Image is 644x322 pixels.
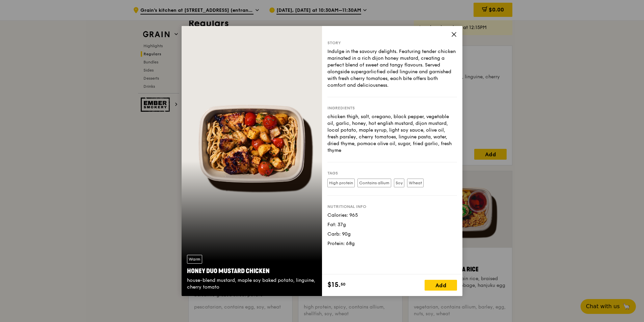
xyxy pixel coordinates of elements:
div: Calories: 965 [327,212,457,219]
div: Indulge in the savoury delights. Featuring tender chicken marinated in a rich dijon honey mustard... [327,48,457,89]
label: High protein [327,179,355,187]
div: Fat: 37g [327,221,457,228]
label: Contains allium [357,179,391,187]
div: Warm [187,255,202,264]
label: Wheat [407,179,424,187]
div: chicken thigh, salt, oregano, black pepper, vegetable oil, garlic, honey, hot english mustard, di... [327,113,457,154]
span: $15. [327,280,341,290]
div: house-blend mustard, maple soy baked potato, linguine, cherry tomato [187,277,317,291]
div: Tags [327,170,457,176]
div: Add [425,280,457,291]
div: Ingredients [327,105,457,111]
div: Carb: 90g [327,231,457,238]
div: Honey Duo Mustard Chicken [187,266,317,276]
span: 50 [341,281,346,287]
div: Nutritional info [327,204,457,209]
div: Story [327,40,457,46]
label: Soy [394,179,404,187]
div: Protein: 68g [327,240,457,247]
